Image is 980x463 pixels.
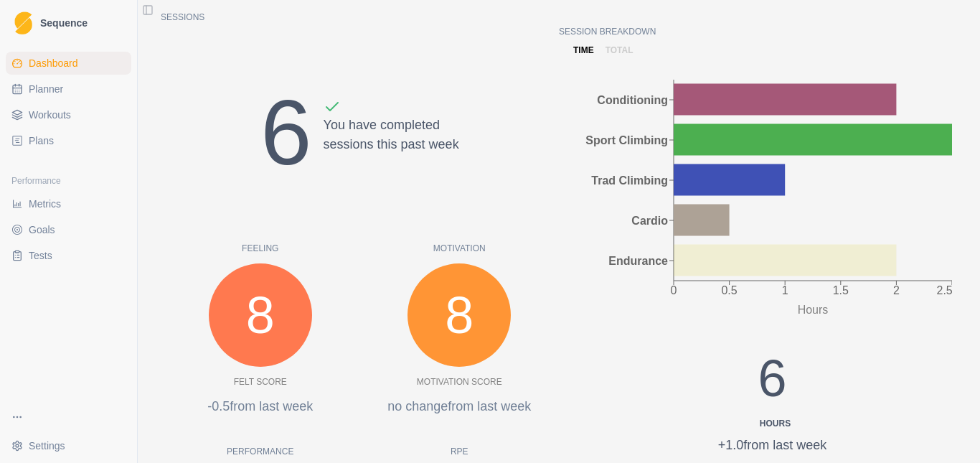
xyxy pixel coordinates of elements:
tspan: 1.5 [833,284,849,296]
span: Planner [29,82,63,96]
tspan: Sport Climbing [585,134,668,146]
span: Plans [29,134,54,148]
div: 6 [260,64,311,202]
span: 8 [445,276,473,354]
p: -0.5 from last week [161,397,360,416]
a: Workouts [6,103,131,126]
p: Felt Score [234,375,287,388]
span: Tests [29,248,52,263]
p: time [573,44,594,57]
div: Performance [6,169,131,192]
tspan: 0 [671,284,677,296]
p: Motivation Score [417,375,502,388]
div: You have completed sessions this past week [324,98,459,202]
tspan: Endurance [608,254,668,266]
a: Metrics [6,192,131,215]
span: Workouts [29,108,71,122]
p: total [606,44,633,57]
a: Tests [6,244,131,267]
span: Dashboard [29,56,78,70]
tspan: Cardio [631,214,668,226]
tspan: Conditioning [597,93,668,106]
tspan: Hours [798,304,829,316]
a: Plans [6,129,131,152]
p: Feeling [161,242,360,255]
span: Metrics [29,197,61,211]
a: Planner [6,78,131,100]
a: Dashboard [6,52,131,75]
div: +1.0 from last week [675,436,870,455]
p: Performance [161,445,360,458]
img: Logo [14,11,32,35]
div: Hours [681,417,870,430]
span: 8 [246,276,275,354]
a: LogoSequence [6,6,131,40]
button: Settings [6,434,131,457]
tspan: Trad Climbing [591,174,668,186]
a: Goals [6,218,131,241]
p: no change from last week [360,397,560,416]
p: Sessions [161,11,559,24]
tspan: 1 [782,284,788,296]
tspan: 2.5 [937,284,953,296]
p: RPE [360,445,560,458]
div: 6 [675,340,870,430]
span: Goals [29,223,55,237]
p: Session Breakdown [559,25,957,38]
tspan: 0.5 [721,284,737,296]
tspan: 2 [893,284,900,296]
p: Motivation [360,242,560,255]
span: Sequence [40,18,88,28]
